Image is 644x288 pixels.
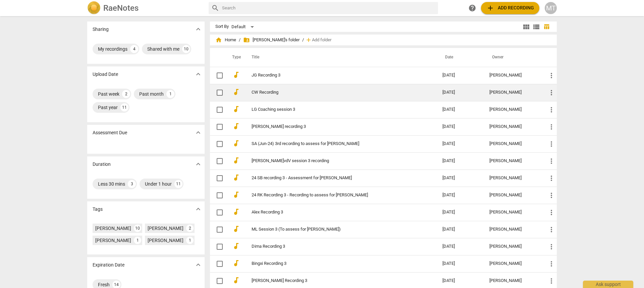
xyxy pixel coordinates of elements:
a: JG Recording 3 [252,73,418,78]
input: Search [222,3,435,13]
td: [DATE] [437,204,484,221]
span: more_vert [547,89,555,97]
button: Show more [193,204,203,214]
span: search [211,4,219,12]
span: Home [215,37,236,43]
a: CW Recording [252,90,418,95]
div: [PERSON_NAME] [489,210,537,215]
a: [PERSON_NAME]vdV session 3 recording [252,158,418,163]
div: Fresh [98,281,110,288]
button: Tile view [521,22,531,32]
span: table_chart [543,23,550,30]
p: Assessment Due [93,129,127,136]
div: [PERSON_NAME] [489,193,537,198]
span: audiotrack [232,122,240,130]
td: [DATE] [437,152,484,170]
td: [DATE] [437,84,484,101]
span: more_vert [547,106,555,114]
a: Alex Recording 3 [252,210,418,215]
div: [PERSON_NAME] [489,244,537,249]
span: / [239,38,240,43]
button: Show more [193,128,203,138]
span: more_vert [547,277,555,285]
a: Help [466,2,478,14]
span: audiotrack [232,225,240,233]
div: Default [231,21,256,32]
button: Show more [193,159,203,169]
div: [PERSON_NAME] [489,176,537,181]
span: more_vert [547,191,555,199]
div: 4 [130,45,138,53]
span: audiotrack [232,71,240,79]
div: MT [545,2,557,14]
div: [PERSON_NAME] [489,107,537,112]
div: [PERSON_NAME] [148,237,183,244]
div: [PERSON_NAME] [489,141,537,146]
span: add [305,37,312,43]
div: 1 [166,90,174,98]
span: view_module [522,23,530,31]
div: 11 [174,180,182,188]
a: SA (Jun-24) 3rd recording to assess for [PERSON_NAME] [252,141,418,146]
span: more_vert [547,157,555,165]
span: more_vert [547,140,555,148]
td: [DATE] [437,221,484,238]
a: LogoRaeNotes [87,1,203,15]
span: more_vert [547,123,555,131]
div: [PERSON_NAME] [489,90,537,95]
div: Shared with me [147,46,179,52]
span: audiotrack [232,276,240,284]
div: [PERSON_NAME] [489,73,537,78]
button: List view [531,22,541,32]
span: more_vert [547,174,555,182]
div: 1 [134,237,141,244]
td: [DATE] [437,101,484,118]
span: audiotrack [232,174,240,182]
span: more_vert [547,226,555,234]
p: Upload Date [93,71,118,78]
td: [DATE] [437,238,484,255]
span: audiotrack [232,139,240,147]
div: 2 [122,90,130,98]
div: 10 [182,45,190,53]
div: 1 [186,237,194,244]
td: [DATE] [437,255,484,272]
a: [PERSON_NAME] recording 3 [252,124,418,129]
span: home [215,37,222,43]
div: [PERSON_NAME] [489,261,537,266]
div: Past year [98,104,118,111]
th: Type [227,48,244,67]
span: [PERSON_NAME]'s folder [243,37,300,43]
span: audiotrack [232,191,240,199]
span: more_vert [547,71,555,80]
div: [PERSON_NAME] [489,124,537,129]
td: [DATE] [437,170,484,187]
div: [PERSON_NAME] [489,227,537,232]
span: add [486,4,494,12]
span: more_vert [547,243,555,251]
p: Tags [93,206,103,213]
img: Logo [87,1,101,15]
span: expand_more [194,160,202,168]
button: Upload [481,2,539,14]
div: [PERSON_NAME] [489,158,537,163]
p: Expiration Date [93,261,124,269]
td: [DATE] [437,135,484,152]
div: Past week [98,91,119,97]
div: [PERSON_NAME] [95,237,131,244]
div: 11 [120,103,128,111]
div: 2 [186,225,194,232]
div: Sort By [215,24,229,29]
div: My recordings [98,46,127,52]
span: view_list [532,23,540,31]
span: audiotrack [232,259,240,267]
span: / [302,38,304,43]
span: audiotrack [232,242,240,250]
div: Ask support [583,281,633,288]
div: Past month [139,91,164,97]
p: Sharing [93,26,109,33]
div: 3 [128,180,136,188]
button: Show more [193,69,203,79]
span: audiotrack [232,156,240,164]
a: 24 RK Recording 3 - Recording to assess for [PERSON_NAME] [252,193,418,198]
